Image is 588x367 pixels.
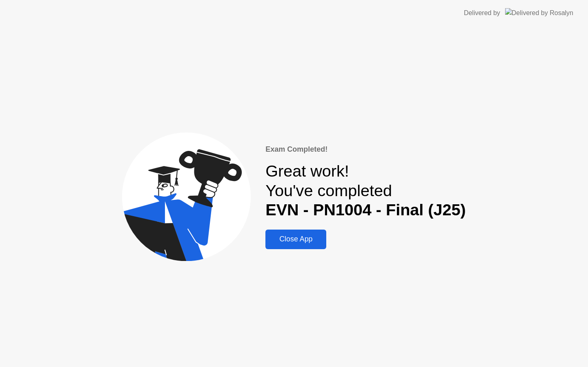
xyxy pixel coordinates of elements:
img: Delivered by Rosalyn [505,8,573,18]
div: Great work! You've completed [265,161,466,220]
b: EVN - PN1004 - Final (J25) [265,201,466,219]
button: Close App [265,230,326,249]
div: Exam Completed! [265,144,466,155]
div: Close App [268,235,324,243]
div: Delivered by [464,8,500,18]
